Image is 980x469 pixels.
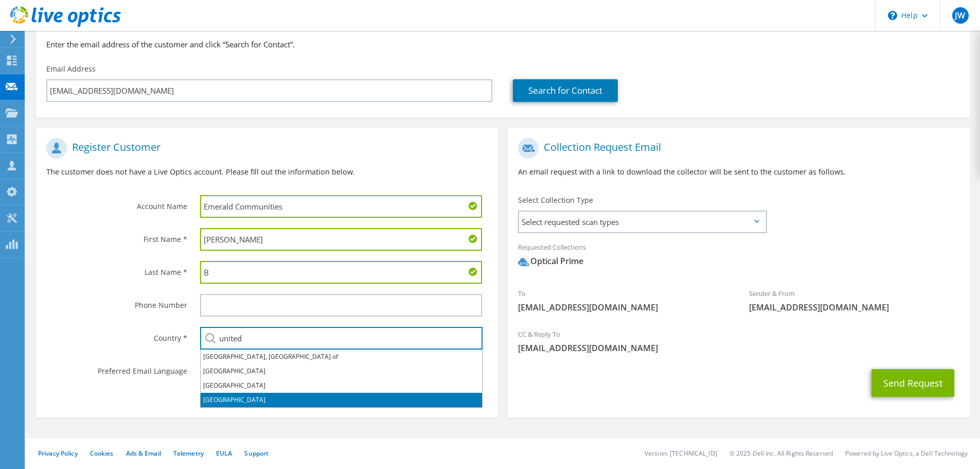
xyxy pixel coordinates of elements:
h1: Register Customer [46,138,482,159]
a: Telemetry [173,449,204,458]
div: Optical Prime [518,255,583,267]
a: Cookies [90,449,114,458]
label: Country * [46,327,187,343]
label: Select Collection Type [518,195,593,205]
li: [GEOGRAPHIC_DATA], [GEOGRAPHIC_DATA] of [201,350,482,364]
li: [GEOGRAPHIC_DATA] [201,393,482,407]
a: Search for Contact [513,79,618,102]
a: Privacy Policy [38,449,78,458]
span: [EMAIL_ADDRESS][DOMAIN_NAME] [749,302,959,313]
h1: Collection Request Email [518,138,954,159]
div: To [508,283,739,318]
div: CC & Reply To [508,323,969,359]
label: Account Name [46,195,187,212]
div: Requested Collections [508,236,969,277]
label: Preferred Email Language [46,360,187,376]
svg: \n [888,11,897,20]
h3: Enter the email address of the customer and click “Search for Contact”. [46,39,959,50]
a: Ads & Email [126,449,161,458]
li: © 2025 Dell Inc. All Rights Reserved [729,449,833,458]
label: First Name * [46,228,187,245]
li: Powered by Live Optics, a Dell Technology [845,449,968,458]
span: JW [952,7,969,24]
span: [EMAIL_ADDRESS][DOMAIN_NAME] [518,302,728,313]
li: [GEOGRAPHIC_DATA] [201,364,482,378]
label: Phone Number [46,294,187,310]
p: An email request with a link to download the collector will be sent to the customer as follows. [518,166,959,178]
div: Sender & From [739,283,970,318]
label: Last Name * [46,261,187,277]
li: Version: [TECHNICAL_ID] [645,449,717,458]
p: The customer does not have a Live Optics account. Please fill out the information below. [46,166,487,178]
a: Support [244,449,269,458]
span: [EMAIL_ADDRESS][DOMAIN_NAME] [518,342,959,354]
button: Send Request [871,369,954,397]
li: [GEOGRAPHIC_DATA] [201,378,482,393]
span: Select requested scan types [519,212,765,232]
a: EULA [216,449,232,458]
label: Email Address [46,64,96,74]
